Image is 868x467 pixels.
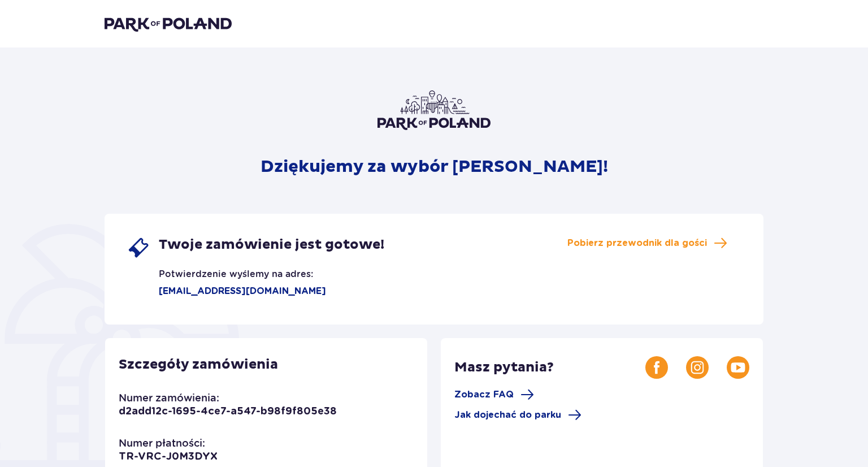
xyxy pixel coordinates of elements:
img: Instagram [686,356,709,379]
a: Jak dojechać do parku [454,408,581,422]
p: Numer płatności: [119,436,205,450]
p: TR-VRC-J0M3DYX [119,450,218,464]
p: Szczegóły zamówienia [119,356,278,373]
img: Park of Poland logo [377,90,491,130]
p: Potwierdzenie wyślemy na adres: [127,259,313,280]
p: Masz pytania? [454,359,645,376]
a: Zobacz FAQ [454,388,534,401]
img: single ticket icon [127,236,150,259]
a: Pobierz przewodnik dla gości [567,236,727,250]
img: Facebook [645,356,668,379]
img: Park of Poland logo [105,16,232,32]
span: Jak dojechać do parku [454,409,561,421]
p: d2add12c-1695-4ce7-a547-b98f9f805e38 [119,405,337,418]
img: Youtube [727,356,749,379]
span: Zobacz FAQ [454,388,514,401]
p: [EMAIL_ADDRESS][DOMAIN_NAME] [127,285,326,297]
span: Pobierz przewodnik dla gości [567,237,707,249]
p: Numer zamówienia: [119,391,219,405]
p: Dziękujemy za wybór [PERSON_NAME]! [261,156,608,178]
span: Twoje zamówienie jest gotowe! [159,236,384,253]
